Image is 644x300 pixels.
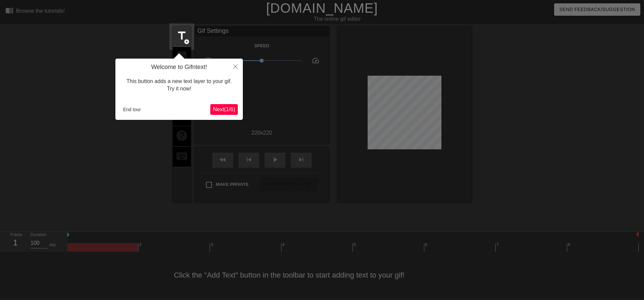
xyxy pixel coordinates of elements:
button: End tour [120,104,144,115]
button: Close [228,59,243,74]
h4: Welcome to Gifntext! [120,64,238,71]
div: This button adds a new text layer to your gif. Try it now! [120,71,238,99]
span: Next ( 1 / 6 ) [213,106,235,112]
button: Next [210,104,238,115]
